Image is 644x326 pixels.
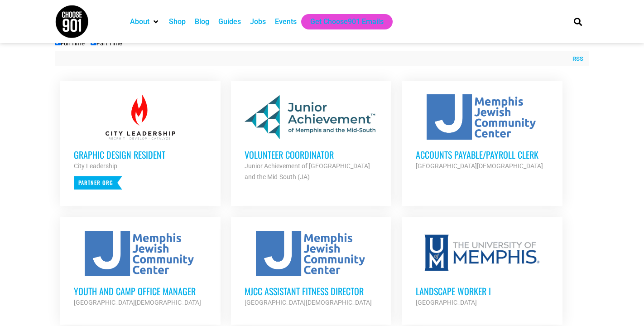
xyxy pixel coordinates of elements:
div: About [125,14,164,29]
h3: Landscape Worker I [416,285,549,297]
label: Part Time [91,40,122,47]
strong: City Leadership [74,162,117,170]
h3: Graphic Design Resident [74,149,207,161]
a: Graphic Design Resident City Leadership Partner Org [60,81,221,203]
strong: [GEOGRAPHIC_DATA][DEMOGRAPHIC_DATA] [245,299,372,306]
p: Partner Org [74,176,122,190]
a: Jobs [250,16,266,27]
a: Landscape Worker I [GEOGRAPHIC_DATA] [402,217,562,321]
a: Youth and Camp Office Manager [GEOGRAPHIC_DATA][DEMOGRAPHIC_DATA] [60,217,221,321]
a: RSS [568,54,583,63]
a: MJCC Assistant Fitness Director [GEOGRAPHIC_DATA][DEMOGRAPHIC_DATA] [231,217,391,321]
strong: Junior Achievement of [GEOGRAPHIC_DATA] and the Mid-South (JA) [245,162,370,180]
div: Search [571,14,586,29]
h3: MJCC Assistant Fitness Director [245,285,378,297]
a: Guides [218,16,241,27]
a: Shop [169,16,186,27]
h3: Youth and Camp Office Manager [74,285,207,297]
a: Get Choose901 Emails [310,16,384,27]
strong: [GEOGRAPHIC_DATA][DEMOGRAPHIC_DATA] [416,162,543,170]
h3: Volunteer Coordinator [245,149,378,161]
label: Full Time [55,40,85,47]
strong: [GEOGRAPHIC_DATA][DEMOGRAPHIC_DATA] [74,299,201,306]
a: About [130,16,149,27]
nav: Main nav [125,14,558,29]
a: Events [275,16,297,27]
a: Accounts Payable/Payroll Clerk [GEOGRAPHIC_DATA][DEMOGRAPHIC_DATA] [402,81,562,185]
a: Blog [195,16,209,27]
strong: [GEOGRAPHIC_DATA] [416,299,477,306]
h3: Accounts Payable/Payroll Clerk [416,149,549,161]
a: Volunteer Coordinator Junior Achievement of [GEOGRAPHIC_DATA] and the Mid-South (JA) [231,81,391,196]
